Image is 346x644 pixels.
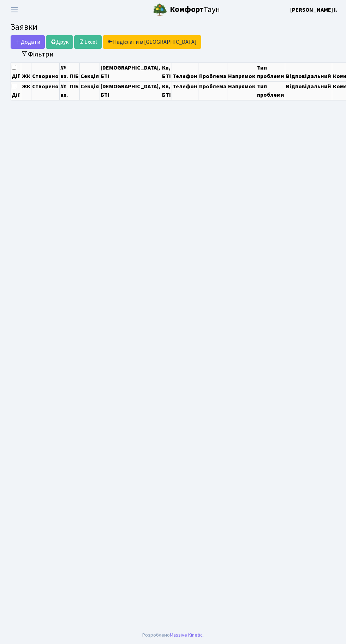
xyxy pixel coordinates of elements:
[153,3,167,17] img: logo.png
[170,631,203,639] a: Massive Kinetic
[290,6,338,14] b: [PERSON_NAME] І.
[161,62,172,81] th: Кв, БТІ
[172,62,198,81] th: Телефон
[11,21,37,33] span: Заявки
[31,62,60,81] th: Створено
[198,81,227,100] th: Проблема
[46,35,73,49] a: Друк
[69,62,80,81] th: ПІБ
[256,81,285,100] th: Тип проблеми
[80,62,100,81] th: Секція
[31,81,60,100] th: Створено
[256,62,285,81] th: Тип проблеми
[161,81,172,100] th: Кв, БТІ
[11,35,45,49] a: Додати
[60,81,69,100] th: № вх.
[21,81,31,100] th: ЖК
[21,62,31,81] th: ЖК
[6,4,23,16] button: Переключити навігацію
[170,4,220,16] span: Таун
[11,81,21,100] th: Дії
[285,81,332,100] th: Відповідальний
[100,81,161,100] th: [DEMOGRAPHIC_DATA], БТІ
[80,81,100,100] th: Секція
[227,62,256,81] th: Напрямок
[74,35,102,49] a: Excel
[60,62,69,81] th: № вх.
[100,62,161,81] th: [DEMOGRAPHIC_DATA], БТІ
[285,62,332,81] th: Відповідальний
[198,62,227,81] th: Проблема
[290,6,338,14] a: [PERSON_NAME] І.
[16,49,58,60] button: Переключити фільтри
[170,4,204,15] b: Комфорт
[103,35,201,49] a: Надіслати в [GEOGRAPHIC_DATA]
[227,81,256,100] th: Напрямок
[15,38,40,46] span: Додати
[142,631,204,639] div: Розроблено .
[69,81,80,100] th: ПІБ
[172,81,198,100] th: Телефон
[11,62,21,81] th: Дії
